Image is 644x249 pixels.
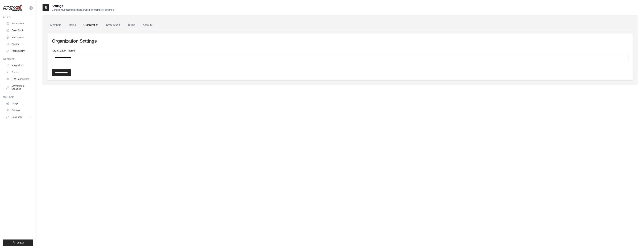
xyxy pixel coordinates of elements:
h2: Organization Settings [52,38,628,44]
a: Tool Registry [5,48,33,54]
div: Operate [3,58,33,61]
a: LLM Connections [5,76,33,82]
a: Agents [5,41,33,47]
label: Organization Name [52,49,628,52]
a: Marketplace [5,34,33,40]
a: Crew Studio [103,20,124,30]
a: Settings [5,107,33,113]
a: Members [47,20,64,30]
h2: Settings [52,4,115,8]
a: Traces [5,69,33,75]
a: Roles [66,20,79,30]
a: Integrations [5,62,33,68]
a: Automations [5,21,33,27]
span: Resources [12,116,22,119]
span: Logout [17,241,24,244]
a: Billing [125,20,138,30]
a: Account [140,20,155,30]
a: Environment Variables [5,83,33,92]
img: Logo [3,4,22,12]
div: Build [3,16,33,19]
a: Organization [80,20,101,30]
button: Logout [3,239,33,246]
p: Manage your account settings, invite new members, and more. [52,8,115,11]
div: Manage [3,96,33,99]
a: Crew Studio [5,27,33,33]
button: Resources [5,114,33,120]
a: Usage [5,100,33,106]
